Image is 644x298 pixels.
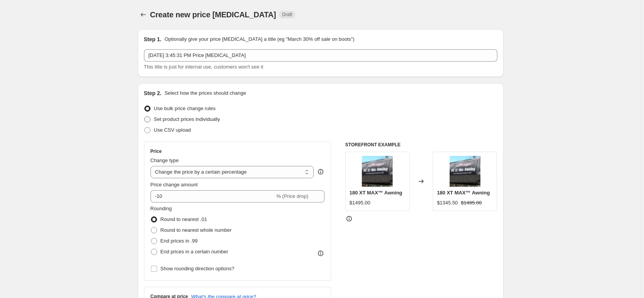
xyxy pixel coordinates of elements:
span: End prices in .99 [161,238,198,244]
span: Show rounding direction options? [161,266,234,271]
p: Optionally give your price [MEDICAL_DATA] a title (eg "March 30% off sale on boots") [164,35,354,43]
span: Draft [282,12,292,18]
img: 180-XT-MAX-Awning-Bag-and-Label_80x.jpg [450,156,480,187]
span: Use CSV upload [154,127,191,133]
strike: $1495.00 [461,199,482,207]
span: Round to nearest .01 [161,216,207,222]
input: -15 [151,190,275,203]
div: $1495.00 [350,199,370,207]
span: 180 XT MAX™ Awning [437,190,490,196]
img: 180-XT-MAX-Awning-Bag-and-Label_80x.jpg [362,156,393,187]
span: 180 XT MAX™ Awning [350,190,402,196]
span: Price change amount [151,182,198,188]
span: Change type [151,157,179,163]
span: This title is just for internal use, customers won't see it [144,64,263,70]
span: Create new price [MEDICAL_DATA] [150,10,276,19]
h2: Step 2. [144,89,162,97]
div: help [317,168,325,176]
h3: Price [151,148,162,154]
div: $1345.50 [437,199,458,207]
h6: STOREFRONT EXAMPLE [345,142,497,148]
span: Round to nearest whole number [161,227,232,233]
p: Select how the prices should change [164,89,246,97]
input: 30% off holiday sale [144,49,497,62]
span: % (Price drop) [276,193,308,199]
span: Use bulk price change rules [154,105,216,111]
span: Set product prices individually [154,116,220,122]
span: End prices in a certain number [161,249,228,254]
h2: Step 1. [144,35,162,43]
button: Price change jobs [138,9,149,20]
span: Rounding [151,206,172,211]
